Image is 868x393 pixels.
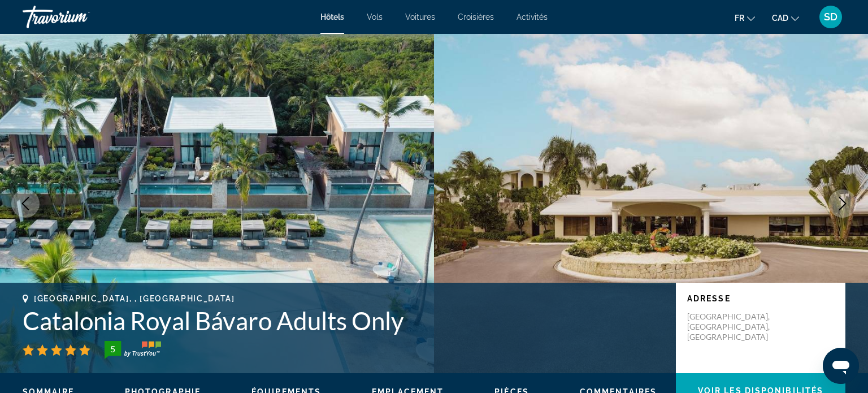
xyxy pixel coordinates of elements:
button: Next image [828,189,857,218]
span: fr [735,14,744,23]
iframe: Bouton de lancement de la fenêtre de messagerie [823,348,859,384]
button: Change language [735,10,755,26]
a: Vols [367,12,383,21]
div: 5 [101,342,124,356]
button: Previous image [11,189,40,218]
h1: Catalonia Royal Bávaro Adults Only [23,306,665,335]
a: Hôtels [320,12,344,21]
span: [GEOGRAPHIC_DATA], , [GEOGRAPHIC_DATA] [34,294,235,303]
span: CAD [772,14,788,23]
a: Activités [517,12,548,21]
p: [GEOGRAPHIC_DATA], [GEOGRAPHIC_DATA], [GEOGRAPHIC_DATA] [687,312,778,342]
p: Adresse [687,294,834,303]
a: Voitures [405,12,435,21]
img: trustyou-badge-hor.svg [105,341,161,359]
span: SD [824,11,837,23]
a: Travorium [23,2,136,32]
button: Change currency [772,10,799,26]
a: Croisières [458,12,494,21]
button: User Menu [816,5,845,29]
